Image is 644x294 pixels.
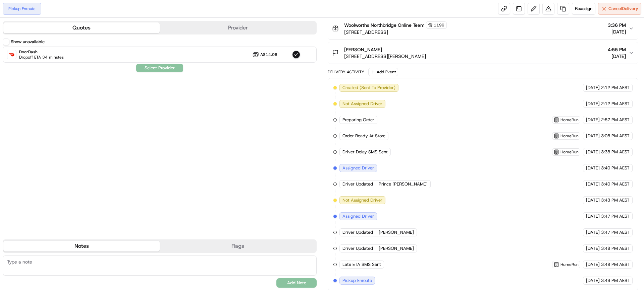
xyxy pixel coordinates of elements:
span: 3:43 PM AEST [601,197,630,203]
span: 3:48 PM AEST [601,245,630,251]
button: Woolworths Northbridge Online Team1199[STREET_ADDRESS]3:36 PM[DATE] [328,17,638,40]
span: Reassign [575,6,592,12]
span: [PERSON_NAME] [344,46,382,53]
span: Created (Sent To Provider) [342,85,395,91]
span: [DATE] [586,149,600,155]
span: HomeRun [560,149,579,155]
span: Assigned Driver [342,165,374,171]
button: Notes [3,241,160,251]
label: Show unavailable [11,39,45,45]
span: Driver Updated [342,229,373,235]
span: [DATE] [586,197,600,203]
span: 3:40 PM AEST [601,165,630,171]
span: [PERSON_NAME] [379,229,414,235]
span: 3:49 PM AEST [601,278,630,284]
button: CancelDelivery [598,3,641,15]
span: Order Ready At Store [342,133,385,139]
button: Reassign [572,3,595,15]
span: [DATE] [586,278,600,284]
span: Dropoff ETA 34 minutes [19,55,64,60]
span: 3:47 PM AEST [601,229,630,235]
span: 3:08 PM AEST [601,133,630,139]
span: 2:12 PM AEST [601,85,630,91]
span: [DATE] [586,213,600,219]
div: Delivery Activity [328,69,364,75]
button: Quotes [3,22,160,33]
span: Driver Delay SMS Sent [342,149,388,155]
span: Preparing Order [342,117,374,123]
span: [STREET_ADDRESS] [344,29,447,35]
span: HomeRun [560,133,579,139]
span: [DATE] [586,262,600,268]
span: Woolworths Northbridge Online Team [344,22,425,28]
span: [DATE] [586,117,600,123]
span: 3:38 PM AEST [601,149,630,155]
span: [DATE] [586,245,600,251]
span: [DATE] [586,229,600,235]
span: 3:36 PM [608,22,626,28]
span: 3:47 PM AEST [601,213,630,219]
span: 4:55 PM [608,46,626,53]
span: [DATE] [608,53,626,60]
span: Cancel Delivery [608,6,638,12]
span: [DATE] [586,181,600,187]
span: HomeRun [560,117,579,123]
span: [DATE] [586,133,600,139]
span: Not Assigned Driver [342,197,382,203]
span: [DATE] [586,165,600,171]
span: 1199 [434,22,444,28]
span: Late ETA SMS Sent [342,262,381,268]
span: [STREET_ADDRESS][PERSON_NAME] [344,53,426,60]
span: Prince [PERSON_NAME] [379,181,428,187]
span: Pickup Enroute [342,278,372,284]
span: A$14.06 [260,52,277,57]
span: [PERSON_NAME] [379,245,414,251]
span: HomeRun [560,262,579,267]
button: [PERSON_NAME][STREET_ADDRESS][PERSON_NAME]4:55 PM[DATE] [328,42,638,64]
span: 2:12 PM AEST [601,101,630,107]
span: Driver Updated [342,181,373,187]
img: DoorDash [7,50,16,59]
span: Not Assigned Driver [342,101,382,107]
button: Flags [160,241,316,251]
span: 3:40 PM AEST [601,181,630,187]
span: Assigned Driver [342,213,374,219]
button: A$14.06 [252,51,277,58]
button: Provider [160,22,316,33]
button: Add Event [368,68,398,76]
span: 3:48 PM AEST [601,262,630,268]
span: 2:57 PM AEST [601,117,630,123]
span: DoorDash [19,49,64,55]
span: Driver Updated [342,245,373,251]
span: [DATE] [586,101,600,107]
span: [DATE] [586,85,600,91]
span: [DATE] [608,28,626,35]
